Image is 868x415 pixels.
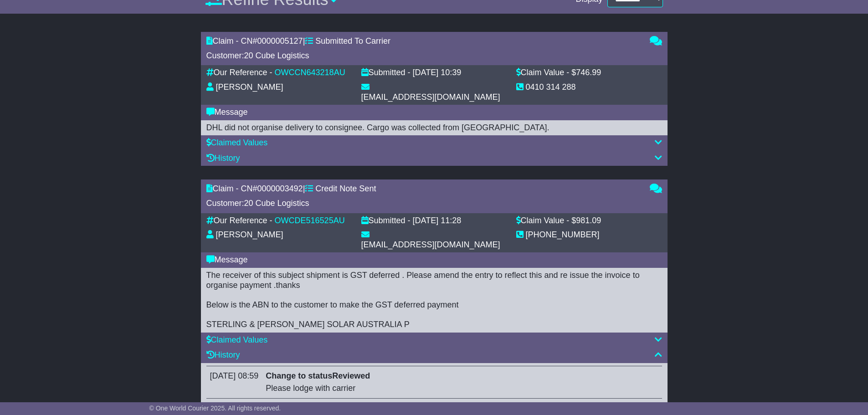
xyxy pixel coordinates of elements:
[257,184,303,193] span: 0000003492
[516,68,570,78] div: Claim Value -
[206,335,268,344] a: Claimed Values
[361,216,411,226] div: Submitted -
[206,68,272,78] div: Our Reference -
[206,350,662,360] div: History
[571,68,601,78] div: $746.99
[361,68,411,78] div: Submitted -
[206,108,662,118] div: Message
[332,371,370,380] span: Reviewed
[257,36,303,46] span: 0000005127
[206,350,240,359] a: History
[206,216,272,226] div: Our Reference -
[216,82,283,92] div: [PERSON_NAME]
[266,382,658,395] div: Please lodge with carrier
[206,138,268,147] a: Claimed Values
[206,271,662,330] div: The receiver of this subject shipment is GST deferred . Please amend the entry to reflect this an...
[526,230,600,240] div: [PHONE_NUMBER]
[266,370,658,382] div: Change to status
[206,199,641,209] div: Customer:
[206,184,641,194] div: Claim - CN# |
[206,138,662,148] div: Claimed Values
[516,216,570,226] div: Claim Value -
[206,36,641,46] div: Claim - CN# |
[315,184,376,193] span: Credit Note Sent
[244,199,309,208] span: 20 Cube Logistics
[206,123,662,133] div: DHL did not organise delivery to consignee. Cargo was collected from [GEOGRAPHIC_DATA].
[206,335,662,345] div: Claimed Values
[216,230,283,240] div: [PERSON_NAME]
[571,216,601,226] div: $981.09
[206,154,662,164] div: History
[149,405,281,412] span: © One World Courier 2025. All rights reserved.
[413,68,462,78] div: [DATE] 10:39
[275,216,345,225] a: OWCDE516525AU
[206,51,641,61] div: Customer:
[206,154,240,163] a: History
[361,240,500,250] div: [EMAIL_ADDRESS][DOMAIN_NAME]
[361,92,500,102] div: [EMAIL_ADDRESS][DOMAIN_NAME]
[206,255,662,265] div: Message
[526,82,576,92] div: 0410 314 288
[275,68,345,77] a: OWCCN643218AU
[244,51,309,60] span: 20 Cube Logistics
[206,366,262,398] td: [DATE] 08:59
[315,36,390,46] span: Submitted To Carrier
[413,216,462,226] div: [DATE] 11:28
